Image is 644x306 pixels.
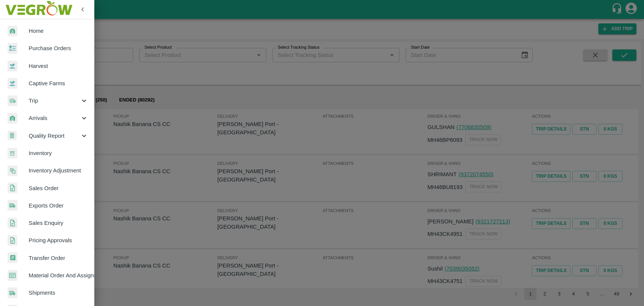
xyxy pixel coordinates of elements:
img: sales [8,218,17,229]
span: Shipments [29,289,88,297]
img: harvest [8,78,17,89]
img: sales [8,235,17,246]
span: Home [29,27,88,35]
img: whInventory [8,148,17,159]
span: Captive Farms [29,79,88,88]
span: Purchase Orders [29,44,88,52]
img: harvest [8,60,17,72]
img: whArrival [8,113,17,124]
img: sales [8,183,17,194]
span: Sales Order [29,184,88,192]
img: shipments [8,288,17,298]
span: Trip [29,97,80,105]
span: Pricing Approvals [29,236,88,244]
span: Quality Report [29,132,80,140]
img: inventory [8,165,17,176]
img: delivery [8,95,17,106]
span: Harvest [29,62,88,70]
img: qualityReport [8,131,17,140]
span: Transfer Order [29,254,88,262]
span: Inventory Adjustment [29,166,88,175]
span: Arrivals [29,114,80,122]
span: Exports Order [29,201,88,210]
img: whTransfer [8,252,17,263]
span: Sales Enquiry [29,219,88,227]
span: Inventory [29,149,88,157]
img: whArrival [8,26,17,37]
img: reciept [8,43,17,54]
img: centralMaterial [8,270,17,281]
img: shipments [8,200,17,211]
span: Material Order And Assignment [29,271,88,280]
